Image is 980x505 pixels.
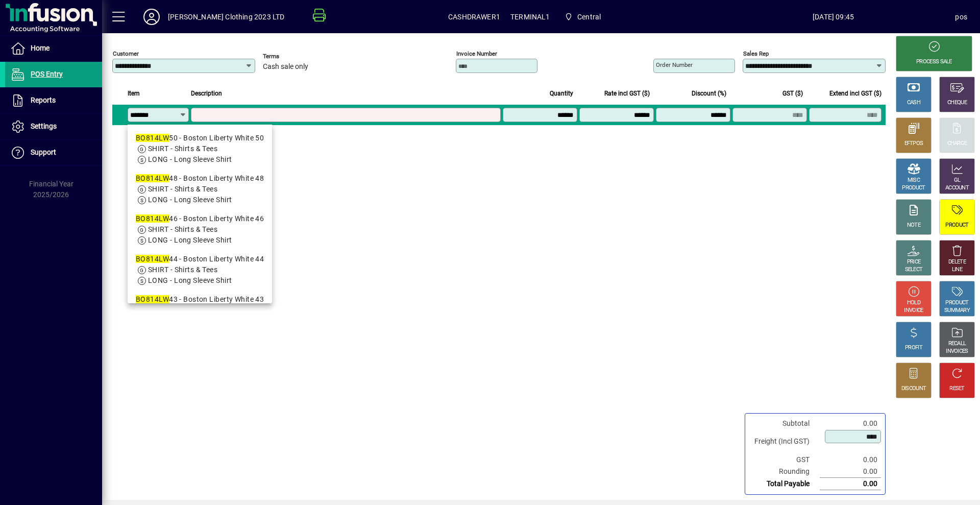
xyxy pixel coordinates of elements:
[952,266,962,274] div: LINE
[949,385,965,393] div: RESET
[749,454,820,466] td: GST
[820,466,881,478] td: 0.00
[944,307,970,315] div: SUMMARY
[604,88,650,99] span: Rate incl GST ($)
[128,250,272,290] mat-option: BO814LW44 - Boston Liberty White 44
[749,429,820,454] td: Freight (Incl GST)
[904,140,923,148] div: EFTPOS
[945,222,968,229] div: PRODUCT
[5,114,102,139] a: Settings
[263,53,324,60] span: Terms
[692,88,726,99] span: Discount (%)
[782,88,803,99] span: GST ($)
[902,184,925,192] div: PRODUCT
[136,255,169,263] em: BO814LW
[946,348,968,355] div: INVOICES
[829,88,881,99] span: Extend incl GST ($)
[148,236,232,244] span: LONG - Long Sleeve Shirt
[148,196,232,204] span: LONG - Long Sleeve Shirt
[656,61,693,68] mat-label: Order number
[136,295,169,303] em: BO814LW
[577,9,601,25] span: Central
[749,466,820,478] td: Rounding
[820,418,881,429] td: 0.00
[136,133,264,143] div: 50 - Boston Liberty White 50
[5,140,102,165] a: Support
[31,44,50,52] span: Home
[148,276,232,284] span: LONG - Long Sleeve Shirt
[448,9,500,25] span: CASHDRAWER1
[947,99,967,107] div: CHEQUE
[128,88,140,99] span: Item
[945,184,969,192] div: ACCOUNT
[148,185,217,193] span: SHIRT - Shirts & Tees
[128,209,272,250] mat-option: BO814LW46 - Boston Liberty White 46
[947,140,967,148] div: CHARGE
[31,70,63,78] span: POS Entry
[820,454,881,466] td: 0.00
[907,99,920,107] div: CASH
[749,478,820,490] td: Total Payable
[136,294,264,305] div: 43 - Boston Liberty White 43
[191,88,222,99] span: Description
[5,88,102,113] a: Reports
[712,9,955,25] span: [DATE] 09:45
[148,155,232,163] span: LONG - Long Sleeve Shirt
[904,307,923,315] div: INVOICE
[901,385,926,393] div: DISCOUNT
[128,169,272,209] mat-option: BO814LW48 - Boston Liberty White 48
[136,214,169,223] em: BO814LW
[907,258,921,266] div: PRICE
[136,213,264,224] div: 46 - Boston Liberty White 46
[136,134,169,142] em: BO814LW
[905,266,923,274] div: SELECT
[128,290,272,330] mat-option: BO814LW43 - Boston Liberty White 43
[113,50,139,57] mat-label: Customer
[907,222,920,229] div: NOTE
[135,8,168,26] button: Profile
[128,129,272,169] mat-option: BO814LW50 - Boston Liberty White 50
[31,96,56,104] span: Reports
[263,63,308,71] span: Cash sale only
[955,9,967,25] div: pos
[168,9,284,25] div: [PERSON_NAME] Clothing 2023 LTD
[820,478,881,490] td: 0.00
[136,173,264,184] div: 48 - Boston Liberty White 48
[908,177,920,184] div: MISC
[907,299,920,307] div: HOLD
[550,88,573,99] span: Quantity
[945,299,968,307] div: PRODUCT
[148,225,217,233] span: SHIRT - Shirts & Tees
[456,50,497,57] mat-label: Invoice number
[743,50,769,57] mat-label: Sales rep
[916,58,952,66] div: PROCESS SALE
[148,145,217,153] span: SHIRT - Shirts & Tees
[905,344,922,352] div: PROFIT
[948,340,966,348] div: RECALL
[560,8,605,26] span: Central
[948,258,966,266] div: DELETE
[31,148,56,156] span: Support
[31,122,57,130] span: Settings
[136,174,169,182] em: BO814LW
[136,254,264,264] div: 44 - Boston Liberty White 44
[148,266,217,274] span: SHIRT - Shirts & Tees
[510,9,550,25] span: TERMINAL1
[954,177,961,184] div: GL
[5,36,102,61] a: Home
[749,418,820,429] td: Subtotal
